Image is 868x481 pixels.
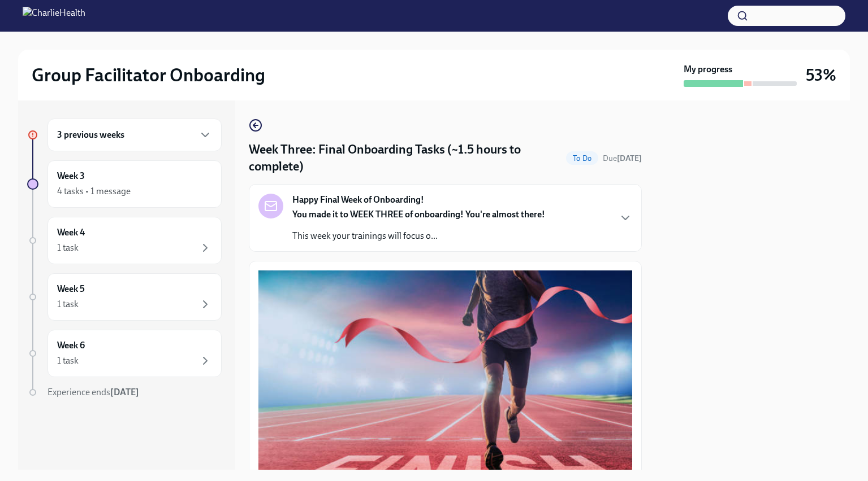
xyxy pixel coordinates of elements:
[57,339,85,352] h6: Week 6
[27,217,222,264] a: Week 41 task
[292,209,545,220] strong: You made it to WEEK THREE of onboarding! You're almost there!
[57,129,124,141] h6: 3 previous weeks
[32,64,265,86] h2: Group Facilitator Onboarding
[57,355,79,367] div: 1 task
[27,330,222,377] a: Week 61 task
[57,283,85,295] h6: Week 5
[806,65,836,85] h3: 53%
[249,141,562,175] h4: Week Three: Final Onboarding Tasks (~1.5 hours to complete)
[47,387,139,397] span: Experience ends
[27,160,222,208] a: Week 34 tasks • 1 message
[57,298,79,311] div: 1 task
[603,153,642,164] span: September 27th, 2025 08:00
[23,7,85,25] img: CharlieHealth
[617,154,642,163] strong: [DATE]
[603,154,642,163] span: Due
[27,273,222,321] a: Week 51 task
[57,226,85,239] h6: Week 4
[110,387,139,397] strong: [DATE]
[57,242,79,254] div: 1 task
[57,185,131,198] div: 4 tasks • 1 message
[566,154,598,163] span: To Do
[47,119,222,151] div: 3 previous weeks
[57,170,85,182] h6: Week 3
[684,63,732,76] strong: My progress
[292,230,545,242] p: This week your trainings will focus o...
[292,194,424,206] strong: Happy Final Week of Onboarding!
